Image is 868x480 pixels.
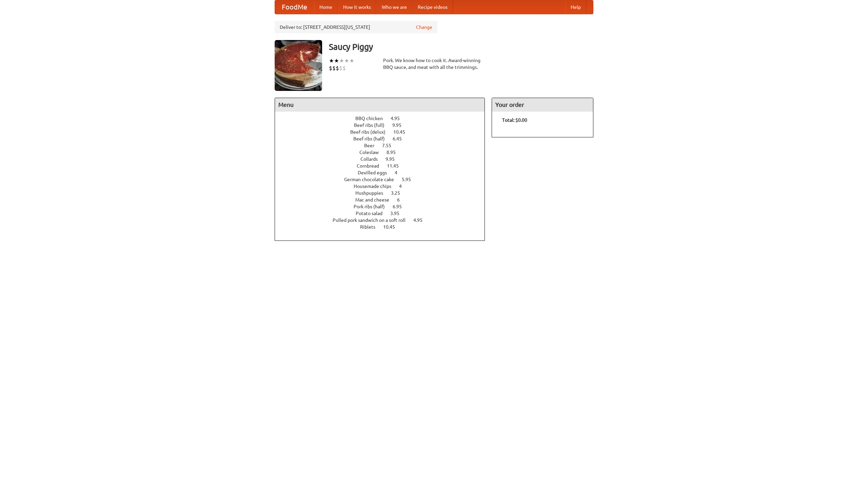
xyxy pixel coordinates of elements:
a: Cornbread 11.45 [357,163,411,169]
a: Devilled eggs 4 [358,170,410,175]
span: 3.25 [391,190,407,196]
span: 8.95 [387,150,402,155]
h3: Saucy Piggy [329,40,593,54]
li: ★ [344,57,349,64]
span: 6.45 [393,136,409,141]
span: Riblets [360,224,382,230]
a: Coleslaw 8.95 [359,150,408,155]
a: Beef ribs (half) 6.45 [353,136,414,141]
a: FoodMe [275,0,314,14]
b: Total: $0.00 [502,117,527,123]
a: Beef ribs (delux) 10.45 [350,129,418,135]
a: Beef ribs (full) 9.95 [354,122,414,128]
a: Beer 7.55 [364,143,404,148]
span: German chocolate cake [344,177,401,182]
span: 7.55 [382,143,398,148]
span: Beef ribs (delux) [350,129,392,135]
a: Home [314,0,338,14]
div: Pork. We know how to cook it. Award-winning BBQ sauce, and meat with all the trimmings. [383,57,485,71]
span: Beer [364,143,381,148]
li: ★ [349,57,354,64]
li: ★ [329,57,334,64]
li: ★ [334,57,339,64]
span: 4 [399,184,409,189]
span: Mac and cheese [355,197,396,203]
li: $ [336,64,339,72]
span: 6.95 [393,204,409,209]
li: $ [332,64,336,72]
div: Deliver to: [STREET_ADDRESS][US_STATE] [275,21,437,33]
a: German chocolate cake 5.95 [344,177,423,182]
li: ★ [339,57,344,64]
span: Beef ribs (half) [353,136,392,141]
li: $ [342,64,346,72]
span: Pulled pork sandwich on a soft roll [333,217,412,223]
a: Recipe videos [412,0,453,14]
span: 5.95 [402,177,418,182]
span: Cornbread [357,163,386,169]
a: Housemade chips 4 [354,184,414,189]
a: Change [416,24,432,31]
h4: Your order [492,98,593,112]
span: 10.45 [393,129,412,135]
a: Pork ribs (half) 6.95 [354,204,414,209]
span: Pork ribs (half) [354,204,392,209]
a: Collards 9.95 [360,156,407,162]
span: 9.95 [386,156,401,162]
span: BBQ chicken [355,116,390,121]
li: $ [329,64,332,72]
a: Help [565,0,586,14]
img: angular.jpg [275,40,322,91]
span: 9.95 [392,122,408,128]
span: 11.45 [387,163,406,169]
span: 4 [395,170,404,175]
a: Pulled pork sandwich on a soft roll 4.95 [333,217,435,223]
span: Housemade chips [354,184,398,189]
span: Potato salad [356,211,389,216]
a: Mac and cheese 6 [355,197,412,203]
span: Hushpuppies [355,190,390,196]
span: 4.95 [391,116,407,121]
span: Collards [360,156,384,162]
h4: Menu [275,98,485,112]
a: How it works [338,0,376,14]
a: Riblets 10.45 [360,224,408,230]
span: Beef ribs (full) [354,122,391,128]
span: 3.95 [390,211,406,216]
a: Who we are [376,0,412,14]
span: 6 [397,197,407,203]
li: $ [339,64,342,72]
span: 4.95 [413,217,429,223]
a: BBQ chicken 4.95 [355,116,412,121]
span: Devilled eggs [358,170,394,175]
a: Hushpuppies 3.25 [355,190,413,196]
span: Coleslaw [359,150,386,155]
span: 10.45 [383,224,402,230]
a: Potato salad 3.95 [356,211,412,216]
